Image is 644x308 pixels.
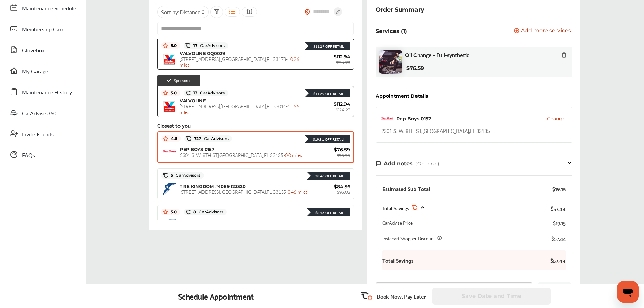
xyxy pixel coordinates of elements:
span: $96.50 [337,153,350,158]
span: Total Savings [382,205,409,212]
span: CarAdvise 360 [22,109,56,118]
span: 0.46 miles [288,188,307,195]
img: logo-pepboys.png [381,113,393,125]
span: [STREET_ADDRESS] , [GEOGRAPHIC_DATA] , FL 33014 - [180,103,299,115]
span: 11.56 miles [180,103,299,115]
span: [STREET_ADDRESS] , [GEOGRAPHIC_DATA] , FL 33135 - [180,188,307,195]
div: $11.29 Off Retail! [310,44,345,49]
div: Schedule Appointment [178,291,254,301]
span: 17 [191,43,225,48]
b: $57.44 [545,257,566,264]
a: Membership Card [6,20,79,38]
span: CarAdvisors [197,91,225,95]
span: $124.23 [336,60,350,65]
span: $112.94 [310,54,350,60]
span: $124.23 [336,107,350,112]
a: FAQs [6,146,79,163]
div: $57.44 [551,204,566,213]
span: 0.0 miles [285,151,302,158]
a: Invite Friends [6,125,79,142]
div: $19.91 Off Retail! [310,137,344,142]
button: Change [547,115,565,122]
span: Sort by : [161,8,200,16]
img: oil-change-thumb.jpg [379,50,402,74]
a: Maintenance History [6,83,79,100]
span: CarAdvisors [173,173,200,178]
b: Total Savings [382,257,414,264]
img: logo-valvoline.png [163,100,176,113]
div: $8.46 Off Retail! [312,174,345,179]
img: star_icon.59ea9307.svg [163,136,168,141]
div: 2301 S. W. 8TH ST , [GEOGRAPHIC_DATA] , FL 33135 [381,127,490,134]
div: $57.44 [551,235,566,242]
span: Add notes [384,160,413,167]
img: logo-goodyear.png [163,219,176,231]
a: Glovebox [6,41,79,58]
span: 10.26 miles [180,55,299,68]
div: Closest to you [157,122,354,128]
span: 2301 S. W. 8TH ST , [GEOGRAPHIC_DATA] , FL 33135 - [180,151,302,158]
img: caradvise_icon.5c74104a.svg [186,136,191,141]
span: 5 [168,173,200,178]
img: note-icon.db9493fa.svg [376,161,381,166]
img: star_icon.59ea9307.svg [163,90,168,96]
div: Order Summary [376,5,424,15]
p: Services (1) [376,28,407,34]
span: My Garage [22,67,48,76]
span: GOODYEAR AUTO SERVICE 906651 [180,220,257,226]
span: 5.0 [168,90,177,96]
span: $84.56 [310,220,350,226]
span: (Optional) [415,161,439,167]
div: Estimated Sub Total [382,185,430,192]
div: Pep Boys 0157 [396,115,431,122]
div: $19.15 [552,185,566,192]
span: TIRE KINGDOM #4089 123320 [180,184,246,189]
span: $112.94 [310,101,350,107]
span: 4.6 [168,136,177,141]
span: VALVOLINE [180,98,206,103]
span: Maintenance Schedule [22,4,76,13]
div: $19.15 [553,219,566,226]
span: 727 [191,136,229,141]
img: star_icon.59ea9307.svg [163,43,168,48]
span: 5.0 [168,209,177,215]
span: Membership Card [22,25,65,34]
span: Add more services [521,28,571,34]
div: $11.29 Off Retail! [310,91,345,96]
a: CarAdvise 360 [6,104,79,121]
span: FAQs [22,151,35,160]
img: caradvise_icon.5c74104a.svg [185,43,191,48]
span: VALVOLINE GQ0029 [180,51,225,56]
div: $8.46 Off Retail! [312,210,345,215]
img: check-icon.521c8815.svg [166,78,172,84]
span: $84.56 [310,184,350,190]
iframe: Button to launch messaging window [617,281,639,303]
p: Book Now, Pay Later [377,292,426,300]
span: CarAdvisors [196,210,223,214]
span: $76.59 [309,147,350,153]
span: Glovebox [22,46,45,55]
img: logo-pepboys.png [163,145,176,159]
span: 5.0 [168,43,177,48]
img: logo-goodyear.png [163,183,176,195]
img: location_vector_orange.38f05af8.svg [305,9,310,15]
button: Apply [538,282,571,295]
span: Distance [180,8,200,16]
a: My Garage [6,62,79,79]
span: Maintenance History [22,88,72,97]
div: Instacart Shopper Discount [382,235,435,242]
span: Oil Change - Full-synthetic [405,52,469,58]
div: CarAdvise Price [382,219,413,226]
button: Add more services [514,28,571,34]
div: Sponsored [157,75,200,86]
img: caradvise_icon.5c74104a.svg [185,209,191,215]
span: CarAdvisors [197,43,225,48]
div: Appointment Details [376,93,428,99]
a: Add more services [514,28,572,34]
img: caradvise_icon.5c74104a.svg [185,90,191,96]
span: PEP BOYS 0157 [180,147,214,152]
span: $93.02 [337,190,350,195]
span: CarAdvisors [201,136,229,141]
span: Invite Friends [22,130,54,139]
